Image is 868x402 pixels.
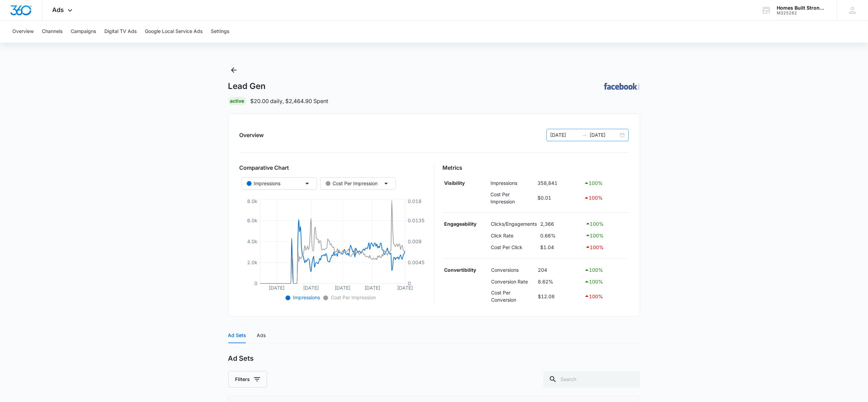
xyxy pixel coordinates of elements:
input: End date [590,131,618,139]
div: account id [777,11,827,15]
div: 100 % [585,220,627,228]
td: 2,366 [539,218,583,230]
div: 100 % [584,292,627,300]
button: Channels [42,21,62,43]
span: Cost Per Impression [329,294,376,300]
td: $1.04 [539,241,583,253]
input: Search [543,371,640,388]
td: Cost Per Conversion [489,287,536,305]
div: 100 % [584,266,627,274]
strong: Engageability [444,221,476,227]
h3: Metrics [442,164,629,172]
td: Conversions [489,264,536,276]
tspan: [DATE] [364,285,380,291]
div: Cost Per Impression [326,180,378,187]
td: 0.66% [539,230,583,241]
button: Back [228,65,239,76]
tspan: 2.0k [247,259,257,265]
button: Google Local Service Ads [145,21,202,43]
tspan: 6.0k [247,217,257,223]
div: 100 % [584,278,627,286]
td: 358,841 [536,177,582,189]
tspan: 0.018 [408,198,421,204]
span: swap-right [582,132,587,138]
td: Click Rate [489,230,539,241]
button: Overview [12,21,34,43]
strong: Visibility [444,180,465,186]
td: Impressions [489,177,536,189]
tspan: 0.0045 [408,259,425,265]
td: 8.62% [536,276,582,288]
div: 100 % [584,179,627,187]
td: Conversion Rate [489,276,536,288]
p: $20.00 daily , $2,464.90 Spent [251,97,328,105]
td: $0.01 [536,189,582,207]
tspan: 4.0k [247,238,257,244]
td: Cost Per Click [489,241,539,253]
tspan: [DATE] [335,285,350,291]
button: Cost Per Impression [320,177,396,190]
p: | [638,83,640,90]
div: 100 % [584,194,627,202]
button: Settings [211,21,229,43]
h1: Lead Gen [228,81,266,91]
h3: Comparative Chart [240,164,426,172]
div: Ad Sets [228,332,246,339]
span: Ads [53,6,64,13]
button: Impressions [241,177,317,190]
button: Campaigns [71,21,96,43]
tspan: 0.009 [408,238,421,244]
div: account name [777,5,827,11]
input: Start date [551,131,579,139]
td: Clicks/Engagements [489,218,539,230]
div: Ads [257,332,266,339]
td: Cost Per Impression [489,189,536,207]
tspan: [DATE] [269,285,285,291]
tspan: 0 [254,280,257,286]
img: FACEBOOK [604,83,638,90]
strong: Convertibility [444,267,476,273]
tspan: 0 [408,280,411,286]
div: 100 % [585,231,627,239]
h2: Ad Sets [228,354,254,363]
td: 204 [536,264,582,276]
td: $12.08 [536,287,582,305]
div: Active [228,97,246,105]
tspan: [DATE] [303,285,319,291]
span: to [582,132,587,138]
div: 100 % [585,243,627,251]
button: Filters [228,371,267,388]
tspan: 8.0k [247,198,257,204]
span: Impressions [292,294,320,300]
div: Impressions [247,180,281,187]
tspan: 0.0135 [408,217,425,223]
tspan: [DATE] [397,285,413,291]
h2: Overview [240,131,264,139]
button: Digital TV Ads [104,21,137,43]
